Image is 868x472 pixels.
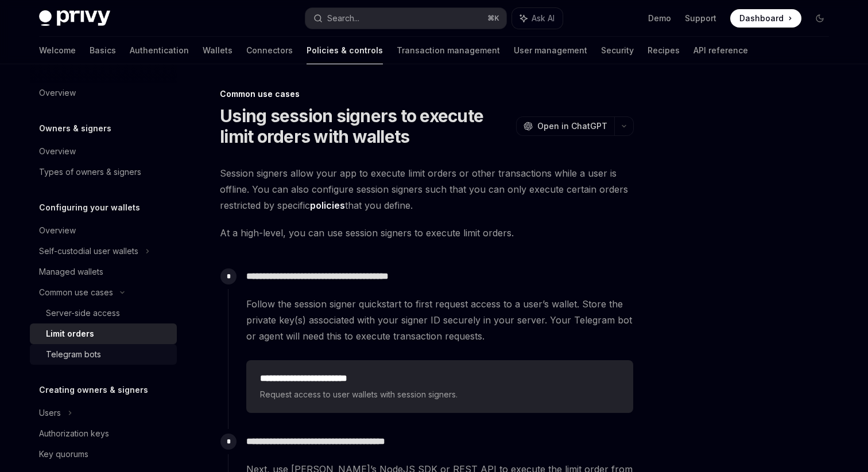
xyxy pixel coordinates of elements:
[397,37,500,64] a: Transaction management
[30,83,177,103] a: Overview
[739,13,784,24] span: Dashboard
[246,37,293,64] a: Connectors
[310,200,345,212] a: policies
[39,37,76,64] a: Welcome
[39,447,88,461] div: Key quorums
[30,220,177,241] a: Overview
[512,8,563,29] button: Ask AI
[514,37,587,64] a: User management
[30,444,177,465] a: Key quorums
[685,13,716,24] a: Support
[39,165,141,179] div: Types of owners & signers
[130,37,189,64] a: Authentication
[730,9,801,28] a: Dashboard
[260,388,619,401] span: Request access to user wallets with session signers.
[46,306,120,320] div: Server-side access
[246,296,633,344] span: Follow the session signer quickstart to first request access to a user’s wallet. Store the privat...
[487,14,499,23] span: ⌘ K
[648,13,671,24] a: Demo
[30,141,177,162] a: Overview
[30,323,177,344] a: Limit orders
[39,122,111,135] h5: Owners & signers
[39,10,110,26] img: dark logo
[46,348,101,361] div: Telegram bots
[30,423,177,444] a: Authorization keys
[305,8,506,29] button: Search...⌘K
[693,37,748,64] a: API reference
[39,224,76,237] div: Overview
[46,327,94,341] div: Limit orders
[648,37,680,64] a: Recipes
[39,265,103,279] div: Managed wallets
[30,162,177,182] a: Types of owners & signers
[220,88,634,100] div: Common use cases
[601,37,634,64] a: Security
[30,262,177,282] a: Managed wallets
[39,201,140,214] h5: Configuring your wallets
[30,303,177,323] a: Server-side access
[307,37,383,64] a: Policies & controls
[811,9,829,28] button: Toggle dark mode
[537,120,607,132] span: Open in ChatGPT
[39,406,61,420] div: Users
[39,244,138,258] div: Self-custodial user wallets
[30,344,177,365] a: Telegram bots
[516,116,614,136] button: Open in ChatGPT
[220,225,634,241] span: At a high-level, you can use session signers to execute limit orders.
[203,37,232,64] a: Wallets
[220,165,634,213] span: Session signers allow your app to execute limit orders or other transactions while a user is offl...
[39,427,109,440] div: Authorization keys
[327,11,359,25] div: Search...
[39,145,76,158] div: Overview
[39,383,148,397] h5: Creating owners & signers
[39,286,113,299] div: Common use cases
[220,106,511,147] h1: Using session signers to execute limit orders with wallets
[90,37,116,64] a: Basics
[532,13,555,24] span: Ask AI
[39,86,76,100] div: Overview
